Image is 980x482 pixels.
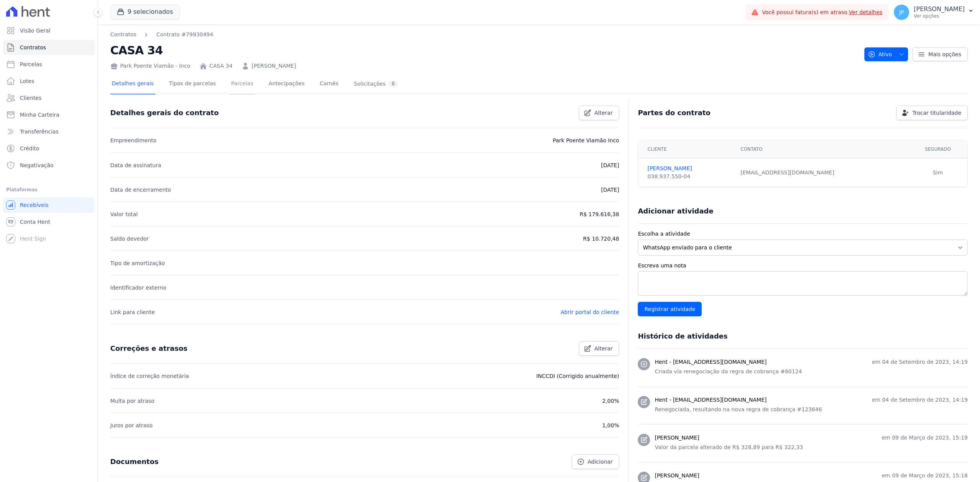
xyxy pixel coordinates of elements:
p: Índice de correção monetária [110,371,189,381]
a: [PERSON_NAME] [252,62,296,70]
a: Antecipações [267,74,306,94]
div: Plataformas [6,185,91,194]
label: Escolha a atividade [638,230,968,238]
p: Data de assinatura [110,161,161,170]
a: Recebíveis [3,197,95,213]
a: Crédito [3,141,95,156]
a: Adicionar [572,454,619,469]
p: [DATE] [601,185,619,194]
p: Saldo devedor [110,234,149,243]
h3: Correções e atrasos [110,344,188,353]
a: Transferências [3,124,95,139]
p: Empreendimento [110,136,157,145]
a: Carnês [318,74,340,94]
td: Sim [908,158,967,187]
p: Juros por atraso [110,421,153,430]
p: R$ 10.720,48 [583,234,619,243]
h3: Adicionar atividade [638,207,713,216]
th: Segurado [908,140,967,158]
a: Detalhes gerais [110,74,155,94]
span: Visão Geral [20,27,51,34]
p: em 04 de Setembro de 2023, 14:19 [872,358,968,366]
a: Solicitações0 [352,74,399,94]
span: Contratos [20,44,46,51]
span: Mais opções [928,50,961,58]
span: Crédito [20,145,39,152]
a: Alterar [579,106,619,120]
span: Conta Hent [20,218,50,226]
a: Clientes [3,90,95,106]
p: em 09 de Março de 2023, 15:19 [882,434,968,442]
nav: Breadcrumb [110,31,858,39]
th: Cliente [638,140,736,158]
a: Tipos de parcelas [168,74,217,94]
h3: Hent - [EMAIL_ADDRESS][DOMAIN_NAME] [655,358,766,366]
div: Solicitações [354,80,398,88]
span: Recebíveis [20,201,49,209]
div: Park Poente Viamão - Inco [110,62,190,70]
h2: CASA 34 [110,42,858,59]
h3: Documentos [110,457,158,466]
button: JP [PERSON_NAME] Ver opções [888,2,980,23]
span: Transferências [20,128,59,135]
a: Contratos [3,40,95,55]
span: Clientes [20,94,41,102]
span: Alterar [595,109,613,117]
a: Contrato #79930494 [156,31,213,39]
a: Negativação [3,158,95,173]
p: em 09 de Março de 2023, 15:18 [882,472,968,480]
button: Ativo [864,47,908,61]
span: Negativação [20,161,54,169]
h3: Partes do contrato [638,108,710,117]
a: Parcelas [3,57,95,72]
a: Trocar titularidade [897,106,968,120]
p: Data de encerramento [110,185,171,194]
nav: Breadcrumb [110,31,213,39]
a: Mais opções [913,47,968,61]
span: Lotes [20,77,34,85]
div: [EMAIL_ADDRESS][DOMAIN_NAME] [741,169,904,177]
p: Valor da parcela alterado de R$ 328,89 para R$ 322,33 [655,443,968,451]
p: Identificador externo [110,283,166,292]
a: Minha Carteira [3,107,95,122]
p: Ver opções [914,13,965,19]
p: Park Poente Viamão Inco [553,136,619,145]
span: Você possui fatura(s) em atraso. [762,8,882,16]
a: Conta Hent [3,214,95,230]
p: Link para cliente [110,308,155,317]
h3: Detalhes gerais do contrato [110,108,219,117]
input: Registrar atividade [638,302,702,316]
p: Tipo de amortização [110,259,165,268]
h3: [PERSON_NAME] [655,472,699,480]
a: [PERSON_NAME] [647,164,731,173]
a: Parcelas [230,74,255,94]
p: em 04 de Setembro de 2023, 14:19 [872,396,968,404]
p: Valor total [110,210,138,219]
span: Minha Carteira [20,111,59,119]
p: 2,00% [602,396,619,405]
h3: Histórico de atividades [638,332,727,341]
span: JP [899,10,904,15]
span: Trocar titularidade [912,109,961,117]
p: INCCDI (Corrigido anualmente) [536,371,619,381]
label: Escreva uma nota [638,262,968,270]
a: Lotes [3,73,95,89]
a: Alterar [579,341,619,356]
a: Visão Geral [3,23,95,38]
span: Alterar [595,345,613,352]
a: Contratos [110,31,136,39]
a: Ver detalhes [849,9,883,15]
div: 0 [389,80,398,88]
a: CASA 34 [209,62,232,70]
p: Criada via renegociação da regra de cobrança #60124 [655,368,968,376]
th: Contato [736,140,908,158]
h3: Hent - [EMAIL_ADDRESS][DOMAIN_NAME] [655,396,766,404]
div: 038.937.550-04 [647,173,731,181]
a: Abrir portal do cliente [561,309,619,315]
button: 9 selecionados [110,5,180,19]
p: R$ 179.616,38 [580,210,619,219]
h3: [PERSON_NAME] [655,434,699,442]
span: Parcelas [20,60,42,68]
p: [PERSON_NAME] [914,5,965,13]
span: Adicionar [588,458,612,466]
